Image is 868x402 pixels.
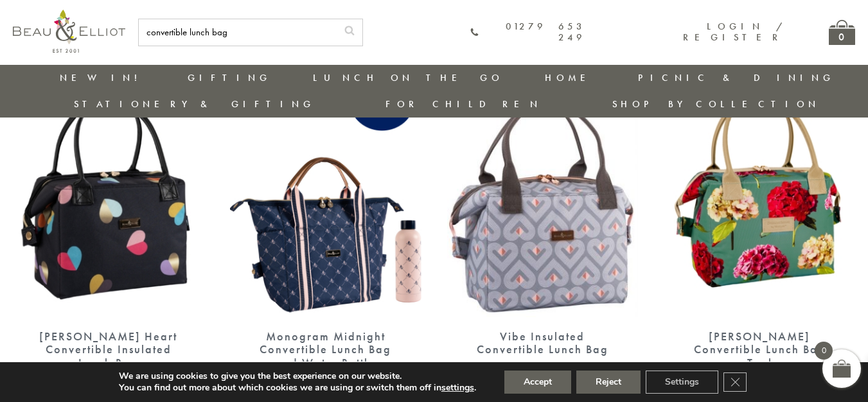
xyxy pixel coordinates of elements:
p: We are using cookies to give you the best experience on our website. [119,371,476,382]
img: Sarah Kelleher convertible lunch bag teal [664,71,855,317]
span: 0 [815,342,833,360]
img: Monogram Midnight Convertible Lunch Bag and Water Bottle [230,71,421,317]
a: Lunch On The Go [313,71,503,84]
p: You can find out more about which cookies we are using or switch them off in . [119,382,476,394]
a: Stationery & Gifting [74,98,315,110]
button: Settings [646,371,718,394]
a: Convertible Lunch Bag Vibe Insulated Lunch Bag Vibe Insulated Convertible Lunch Bag £19.99 [447,71,639,381]
a: Login / Register [683,20,784,44]
button: Reject [576,371,641,394]
img: Emily convertible lunch bag [13,71,204,317]
img: Convertible Lunch Bag Vibe Insulated Lunch Bag [447,71,639,317]
button: Close GDPR Cookie Banner [723,372,747,392]
a: Picnic & Dining [638,71,835,84]
a: Emily convertible lunch bag [PERSON_NAME] Heart Convertible Insulated Lunch Bag £19.99 [13,71,204,395]
a: Shop by collection [612,98,820,110]
a: Home [545,71,596,84]
div: [PERSON_NAME] Convertible Lunch Bag Teal [686,330,833,370]
a: 01279 653 249 [470,21,585,44]
img: logo [13,10,125,53]
a: Gifting [188,71,271,84]
a: For Children [385,98,542,110]
div: Vibe Insulated Convertible Lunch Bag [470,330,616,356]
a: Monogram Midnight Convertible Lunch Bag and Water Bottle Monogram Midnight Convertible Lunch Bag ... [230,71,421,395]
div: [PERSON_NAME] Heart Convertible Insulated Lunch Bag [35,330,182,370]
a: Sarah Kelleher convertible lunch bag teal [PERSON_NAME] Convertible Lunch Bag Teal £19.99 [664,71,855,395]
button: settings [441,382,474,394]
button: Accept [504,371,571,394]
div: Monogram Midnight Convertible Lunch Bag and Water Bottle [252,330,399,370]
a: 0 [829,20,855,45]
input: SEARCH [139,19,337,46]
a: New in! [60,71,146,84]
